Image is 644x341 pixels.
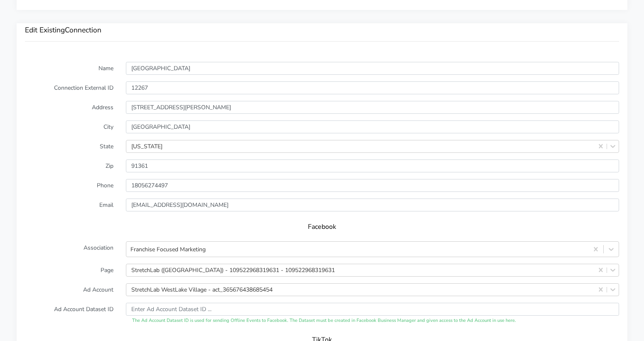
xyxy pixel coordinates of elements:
[130,245,206,253] div: Franchise Focused Marketing
[19,283,120,296] label: Ad Account
[131,285,273,294] div: StretchLab WestLake Village - act_365676438685454
[126,159,619,172] input: Enter Zip ..
[19,62,120,75] label: Name
[131,266,335,275] div: StretchLab ([GEOGRAPHIC_DATA]) - 109522968319631 - 109522968319631
[126,62,619,75] input: Enter Name ...
[19,140,120,153] label: State
[19,264,120,277] label: Page
[126,303,619,316] input: Enter Ad Account Dataset ID ...
[19,199,120,211] label: Email
[126,317,619,324] div: The Ad Account Dataset ID is used for sending Offline Events to Facebook. The Dataset must be cre...
[19,120,120,133] label: City
[126,81,619,94] input: Enter the external ID ..
[19,101,120,114] label: Address
[25,26,619,34] h3: Edit Existing Connection
[19,241,120,257] label: Association
[33,223,611,231] h5: Facebook
[19,159,120,172] label: Zip
[126,120,619,133] input: Enter the City ..
[19,179,120,192] label: Phone
[126,101,619,114] input: Enter Address ..
[19,303,120,324] label: Ad Account Dataset ID
[131,142,162,151] div: [US_STATE]
[126,179,619,192] input: Enter phone ...
[19,81,120,94] label: Connection External ID
[126,199,619,211] input: Enter Email ...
